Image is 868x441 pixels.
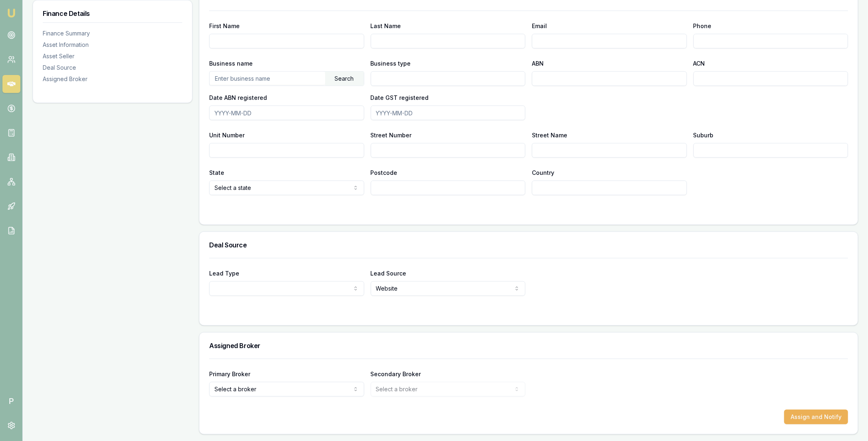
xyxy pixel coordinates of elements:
div: Asset Information [43,41,182,49]
label: Postcode [371,169,398,176]
div: Search [325,72,364,86]
label: Date ABN registered [209,94,267,101]
label: State [209,169,224,176]
input: YYYY-MM-DD [209,106,364,120]
div: Asset Seller [43,52,182,60]
h3: Finance Details [43,10,182,17]
label: ACN [693,60,705,67]
h3: Assigned Broker [209,342,848,349]
label: Street Number [371,132,412,139]
input: Enter business name [210,72,325,85]
label: Unit Number [209,132,245,139]
label: Country [532,169,554,176]
label: Primary Broker [209,370,250,377]
label: Lead Type [209,270,239,277]
label: Street Name [532,132,567,139]
div: Finance Summary [43,29,182,37]
label: Date GST registered [371,94,429,101]
label: Business name [209,60,253,67]
img: emu-icon-u.png [7,8,16,18]
label: Secondary Broker [371,370,421,377]
div: Assigned Broker [43,75,182,83]
label: Last Name [371,22,401,29]
span: P [2,392,20,410]
label: Suburb [693,132,714,139]
label: Business type [371,60,411,67]
label: Phone [693,22,712,29]
label: First Name [209,22,240,29]
input: YYYY-MM-DD [371,106,526,120]
div: Deal Source [43,64,182,72]
label: Lead Source [371,270,407,277]
button: Assign and Notify [784,410,848,424]
label: Email [532,22,547,29]
h3: Deal Source [209,242,848,248]
label: ABN [532,60,544,67]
